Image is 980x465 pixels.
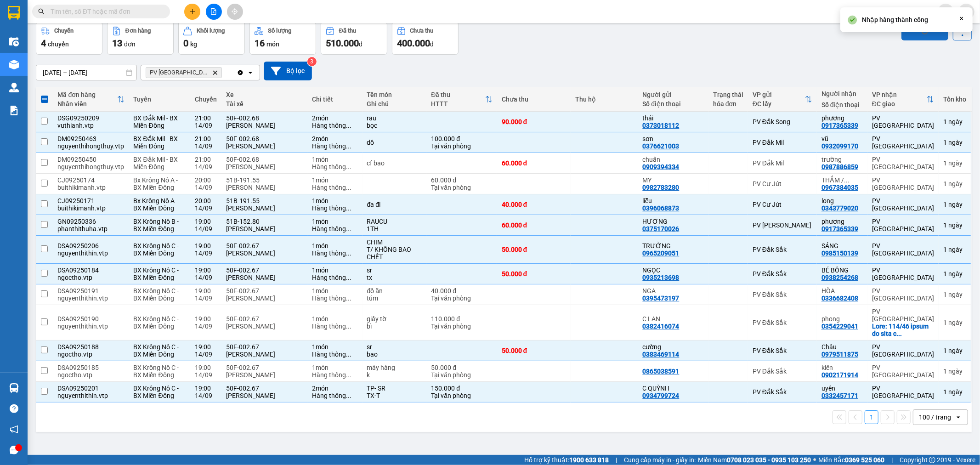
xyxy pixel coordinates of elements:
div: cf bao [367,159,422,167]
span: Bx Krông Nô A - BX Miền Đông [134,176,178,191]
div: 1 món [312,267,358,274]
input: Tìm tên, số ĐT hoặc mã đơn [51,6,159,17]
div: Ghi chú [367,100,422,108]
div: 2 món [312,114,358,122]
div: 40.000 đ [502,201,566,208]
span: đ [359,40,363,48]
div: Người nhận [821,90,863,97]
span: ... [346,274,351,281]
div: 14/09 [195,122,217,129]
div: 14/09 [195,323,217,330]
div: vuthianh.vtp [58,122,125,129]
div: 14/09 [195,225,217,232]
div: [PERSON_NAME] [226,250,303,257]
div: [PERSON_NAME] [226,323,303,330]
div: sơn [643,135,704,142]
div: Trạng thái [713,91,743,98]
div: túm [367,295,422,302]
div: Chưa thu [410,28,434,34]
div: 14/09 [195,184,217,191]
div: Nhân viên [58,100,117,108]
div: [PERSON_NAME] [226,184,303,191]
svg: Clear all [237,69,244,76]
div: 60.000 đ [502,221,566,229]
div: đa đl [367,201,422,208]
div: 1 [943,201,966,208]
div: 21:00 [195,114,217,122]
div: 19:00 [195,242,217,250]
div: DSG09250209 [58,114,125,122]
div: Hàng thông thường [312,204,358,212]
div: 1 món [312,242,358,250]
div: PV Đắk Sắk [753,246,812,253]
div: THẮM / 0974798791 [821,176,863,184]
div: 1 [943,319,966,326]
img: warehouse-icon [9,383,19,393]
span: ngày [948,201,963,208]
div: Hàng thông thường [312,323,358,330]
div: 1 món [312,287,358,295]
span: 13 [112,38,122,49]
span: Bx Krông Nô A - BX Miền Đông [134,197,178,212]
span: món [266,40,279,48]
div: ĐC giao [872,100,927,108]
div: 21:00 [195,156,217,163]
div: PV Cư Jút [753,180,812,187]
span: ngày [948,159,963,167]
div: 50.000 đ [502,270,566,278]
div: PV [GEOGRAPHIC_DATA] [872,267,934,281]
span: 400.000 [397,38,430,49]
div: 1 [943,159,966,167]
div: 100.000 đ [431,135,492,142]
div: 51B-191.55 [226,197,303,204]
div: 40.000 đ [431,287,492,295]
svg: Delete [212,70,218,75]
div: Chưa thu [502,96,566,103]
div: DSA09250206 [58,242,125,250]
svg: Close [958,15,965,22]
span: BX Krông Nô B - BX Miền Đông [134,218,179,232]
svg: open [247,69,254,76]
div: Hàng thông thường [312,142,358,150]
div: dồ [367,139,422,146]
div: MY [643,176,704,184]
div: 0917365339 [821,225,858,232]
div: 14/09 [195,250,217,257]
div: PV [GEOGRAPHIC_DATA] [872,197,934,212]
button: Số lượng16món [249,22,316,55]
div: [PERSON_NAME] [226,163,303,170]
div: phương [821,114,863,122]
button: Chuyến4chuyến [36,22,102,55]
div: PV [GEOGRAPHIC_DATA] [872,114,934,129]
span: plus [189,8,196,15]
div: Người gửi [643,91,704,98]
div: 0967384035 [821,184,858,191]
div: 14/09 [195,163,217,170]
div: 14/09 [195,295,217,302]
span: file-add [210,8,217,15]
div: HƯƠNG [643,218,704,225]
span: BX Krông Nô C - BX Miền Đông [134,287,179,302]
div: Hàng thông thường [312,163,358,170]
div: Đã thu [431,91,485,98]
div: VP gửi [753,91,805,98]
div: 0395473197 [643,295,680,302]
div: liễu [643,197,704,204]
button: aim [227,4,243,20]
div: 50.000 đ [502,246,566,253]
div: 50F-002.67 [226,242,303,250]
div: [PERSON_NAME] [226,225,303,232]
div: 1 món [312,176,358,184]
div: NGA [643,287,704,295]
div: 0909394334 [643,163,680,170]
div: 50F-002.68 [226,135,303,142]
div: PV Đắk Sắk [753,270,812,278]
div: Hàng thông thường [312,274,358,281]
div: 0373018112 [643,122,680,129]
div: PV [GEOGRAPHIC_DATA] [872,218,934,232]
div: nguyenthithin.vtp [58,250,125,257]
div: 50F-002.67 [226,315,303,323]
span: ... [346,250,351,257]
span: 0 [183,38,188,49]
div: PV [GEOGRAPHIC_DATA] [872,287,934,302]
